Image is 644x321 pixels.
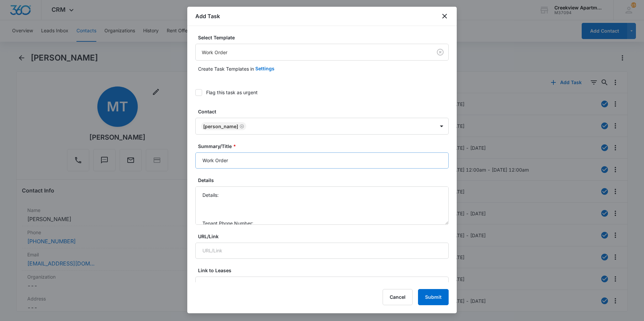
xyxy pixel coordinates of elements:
[198,108,451,115] label: Contact
[418,289,449,305] button: Submit
[195,12,220,20] h1: Add Task
[198,267,451,274] label: Link to Leases
[203,123,238,129] div: [PERSON_NAME]
[206,89,258,96] div: Flag this task as urgent
[435,47,446,58] button: Clear
[383,289,413,305] button: Cancel
[195,186,449,225] textarea: Details: Tenant Phone Number: Call Before:
[198,65,254,72] p: Create Task Templates in
[195,152,449,169] input: Summary/Title
[198,34,451,41] label: Select Template
[198,233,451,240] label: URL/Link
[198,177,451,184] label: Details
[441,12,449,20] button: close
[255,61,275,77] button: Settings
[195,243,449,259] input: URL/Link
[198,143,451,150] label: Summary/Title
[238,124,244,129] div: Remove Marilyn Tilton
